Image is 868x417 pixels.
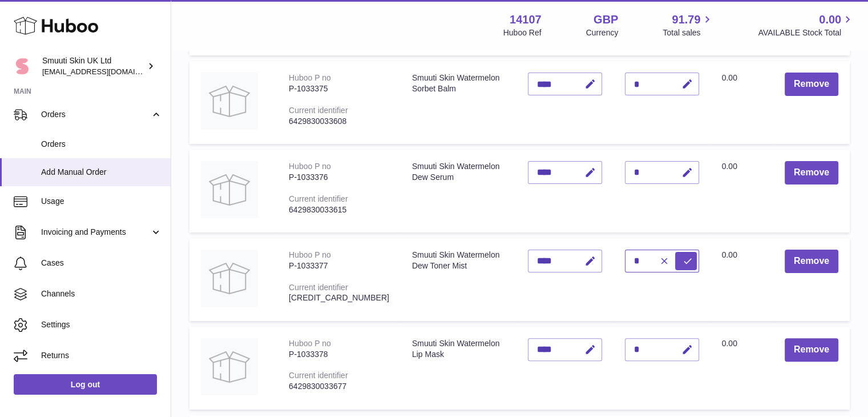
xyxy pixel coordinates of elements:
[401,238,516,321] td: Smuuti Skin Watermelon Dew Toner Mist
[594,12,618,27] strong: GBP
[289,283,348,292] div: Current identifier
[663,12,713,38] a: 91.79 Total sales
[201,338,258,395] img: Smuuti Skin Watermelon Lip Mask
[201,250,258,307] img: Smuuti Skin Watermelon Dew Toner Mist
[586,27,619,38] div: Currency
[758,27,854,38] span: AVAILABLE Stock Total
[289,106,348,115] div: Current identifier
[289,349,389,360] div: P-1033378
[201,73,258,130] img: Smuuti Skin Watermelon Sorbet Balm
[785,161,838,185] button: Remove
[289,371,348,380] div: Current identifier
[722,250,737,259] span: 0.00
[41,288,162,299] span: Channels
[289,205,389,215] div: 6429830033615
[289,116,389,127] div: 6429830033608
[722,162,737,171] span: 0.00
[289,73,331,82] div: Huboo P no
[672,12,700,27] span: 91.79
[14,58,31,75] img: Paivi.korvela@gmail.com
[503,27,542,38] div: Huboo Ref
[42,67,168,76] span: [EMAIL_ADDRESS][DOMAIN_NAME]
[722,73,737,82] span: 0.00
[289,260,389,271] div: P-1033377
[785,250,838,273] button: Remove
[41,109,150,120] span: Orders
[401,327,516,410] td: Smuuti Skin Watermelon Lip Mask
[785,73,838,96] button: Remove
[41,196,162,207] span: Usage
[510,12,542,27] strong: 14107
[289,162,331,171] div: Huboo P no
[663,27,713,38] span: Total sales
[722,339,737,348] span: 0.00
[289,339,331,348] div: Huboo P no
[14,374,157,395] a: Log out
[41,319,162,330] span: Settings
[289,83,389,94] div: P-1033375
[41,139,162,150] span: Orders
[41,350,162,361] span: Returns
[41,258,162,268] span: Cases
[819,12,841,27] span: 0.00
[401,61,516,144] td: Smuuti Skin Watermelon Sorbet Balm
[289,381,389,392] div: 6429830033677
[42,55,145,77] div: Smuuti Skin UK Ltd
[289,292,389,303] div: [CREDIT_CARD_NUMBER]
[41,227,150,238] span: Invoicing and Payments
[41,167,162,178] span: Add Manual Order
[758,12,854,38] a: 0.00 AVAILABLE Stock Total
[401,150,516,232] td: Smuuti Skin Watermelon Dew Serum
[785,338,838,362] button: Remove
[201,161,258,218] img: Smuuti Skin Watermelon Dew Serum
[289,250,331,259] div: Huboo P no
[289,194,348,203] div: Current identifier
[289,172,389,183] div: P-1033376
